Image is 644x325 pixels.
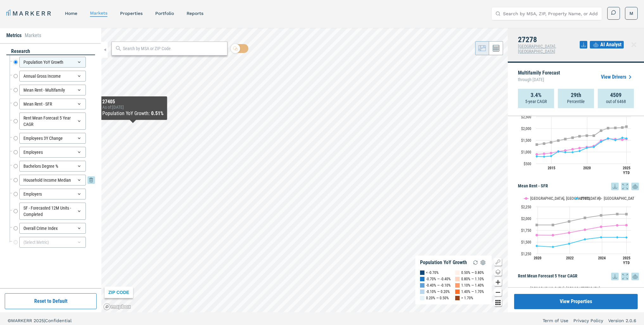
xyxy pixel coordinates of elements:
[494,268,502,276] button: Change style map button
[65,11,77,16] a: home
[548,166,555,170] text: 2015
[550,141,552,144] path: Sunday, 14 Dec, 18:00, 1,407.44. USA.
[606,98,626,105] p: out of 6468
[536,224,538,226] path: Saturday, 14 Dec, 18:00, 1,861.46. USA.
[614,139,617,141] path: Thursday, 14 Dec, 18:00, 1,498.42. 27278.
[552,224,554,226] path: Monday, 14 Dec, 18:00, 1,861.19. USA.
[552,234,554,237] path: Monday, 14 Dec, 18:00, 1,643.78. Durham-Chapel Hill, NC.
[621,136,624,139] path: Saturday, 14 Dec, 18:00, 1,600.24. 27278.
[571,136,574,139] path: Thursday, 14 Dec, 18:00, 1,603.44. USA.
[600,214,603,217] path: Thursday, 14 Dec, 18:00, 2,065.6. USA.
[8,318,11,323] span: ©
[623,166,630,175] text: 2025 YTD
[426,276,451,282] div: -0.70% — -0.40%
[461,270,484,276] div: 0.50% — 0.80%
[6,32,22,39] li: Metrics
[19,85,86,95] div: Mean Rent - Multifamily
[19,57,86,68] div: Population YoY Growth
[573,317,603,324] a: Privacy Policy
[19,203,86,220] div: SF - Forecasted 12M Units - Completed
[6,9,52,18] a: MARKERR
[514,294,638,309] button: View Properties
[103,303,131,310] a: Mapbox logo
[625,224,628,226] path: Monday, 14 Jul, 19:00, 1,856.69. Durham-Chapel Hill, NC.
[601,73,634,81] a: View Drivers
[552,245,554,248] path: Monday, 14 Dec, 18:00, 1,394.42. 27278.
[586,146,588,149] path: Saturday, 14 Dec, 18:00, 1,171.39. 27278.
[600,140,603,143] path: Tuesday, 14 Dec, 18:00, 1,431.33. 27278.
[494,289,502,296] button: Zoom out map button
[543,153,545,155] path: Saturday, 14 Dec, 18:00, 920.3. Durham-Chapel Hill, NC.
[19,133,86,144] div: Employees 3Y Change
[625,137,628,140] path: Monday, 14 Jul, 19:00, 1,574.86. 27278.
[19,161,86,172] div: Bachelors Degree %
[607,127,609,129] path: Wednesday, 14 Dec, 18:00, 2,011.85. USA.
[426,289,450,295] div: -0.10% — 0.20%
[586,134,588,137] path: Saturday, 14 Dec, 18:00, 1,691.12. USA.
[608,317,636,324] a: Version 2.0.6
[151,110,163,116] b: 0.51%
[494,278,502,286] button: Zoom in map button
[530,196,600,201] text: [GEOGRAPHIC_DATA], [GEOGRAPHIC_DATA]
[503,7,598,20] input: Search by MSA, ZIP, Property Name, or Address
[550,155,552,157] path: Sunday, 14 Dec, 18:00, 822.07. 27278.
[426,270,439,276] div: < -0.70%
[616,236,619,238] path: Saturday, 14 Dec, 18:00, 1,597.7. 27278.
[521,228,531,233] text: $1,750
[616,213,619,215] path: Saturday, 14 Dec, 18:00, 2,093.51. USA.
[518,190,634,270] svg: Interactive chart
[518,190,639,270] div: Mean Rent - SFR. Highcharts interactive chart.
[557,150,560,153] path: Monday, 14 Dec, 18:00, 1,015.41. 27278.
[536,143,538,146] path: Friday, 14 Dec, 18:00, 1,311.14. USA.
[571,92,581,98] strong: 29th
[593,134,595,137] path: Monday, 14 Dec, 18:00, 1,690.98. USA.
[625,7,638,20] button: M
[521,138,531,143] text: $1,500
[19,99,86,109] div: Mean Rent - SFR
[600,225,603,228] path: Thursday, 14 Dec, 18:00, 1,822.77. Durham-Chapel Hill, NC.
[623,256,630,265] text: 2025 YTD
[187,11,203,16] a: reports
[600,41,622,49] span: AI Analyst
[5,293,97,309] button: Reset to Default
[543,155,545,158] path: Saturday, 14 Dec, 18:00, 796.04. 27278.
[420,259,467,266] div: Population YoY Growth
[494,299,502,306] button: Other options map button
[584,228,586,231] path: Wednesday, 14 Dec, 18:00, 1,760.34. Durham-Chapel Hill, NC.
[19,71,86,81] div: Annual Gross Income
[518,100,634,179] svg: Interactive chart
[531,92,542,98] strong: 3.4%
[583,166,591,170] text: 2020
[534,256,541,260] text: 2020
[536,244,538,247] path: Saturday, 14 Dec, 18:00, 1,414.32. 27278.
[590,41,624,49] button: AI Analyst
[521,205,531,209] text: $2,250
[568,231,571,234] path: Tuesday, 14 Dec, 18:00, 1,696.64. Durham-Chapel Hill, NC.
[610,92,622,98] strong: 4509
[543,142,545,145] path: Saturday, 14 Dec, 18:00, 1,351.81. USA.
[621,126,624,129] path: Saturday, 14 Dec, 18:00, 2,037.17. USA.
[557,139,560,142] path: Monday, 14 Dec, 18:00, 1,481.21. USA.
[578,150,581,152] path: Friday, 14 Dec, 18:00, 1,037.56. 27278.
[524,162,531,166] text: $500
[479,259,487,266] img: Settings
[521,252,531,256] text: $1,250
[19,223,86,234] div: Overall Crime Index
[616,224,619,227] path: Saturday, 14 Dec, 18:00, 1,853.24. Durham-Chapel Hill, NC.
[518,100,639,179] div: Mean Rent - Multifamily. Highcharts interactive chart.
[629,10,633,16] span: M
[530,286,600,291] text: [GEOGRAPHIC_DATA], [GEOGRAPHIC_DATA]
[494,258,502,266] button: Show/Hide Legend Map Button
[578,135,581,138] path: Friday, 14 Dec, 18:00, 1,665.71. USA.
[518,36,580,44] h4: 27278
[598,256,606,260] text: 2024
[521,150,531,154] text: $1,000
[568,220,571,223] path: Tuesday, 14 Dec, 18:00, 1,935.87. USA.
[525,98,547,105] p: 5-year CAGR
[581,196,590,201] text: 27278
[584,217,586,219] path: Wednesday, 14 Dec, 18:00, 2,012.83. USA.
[604,196,638,201] text: [GEOGRAPHIC_DATA]
[625,236,628,239] path: Monday, 14 Jul, 19:00, 1,594.14. 27278.
[6,48,95,55] div: research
